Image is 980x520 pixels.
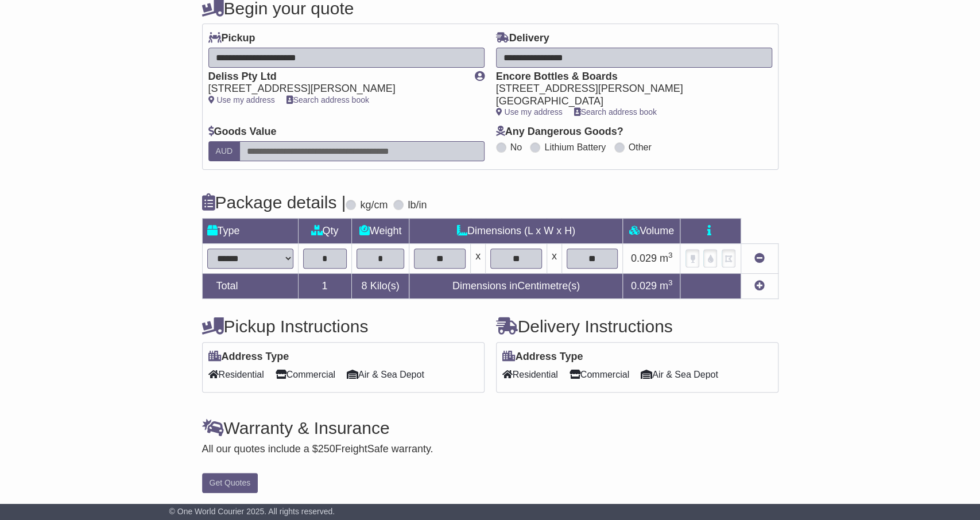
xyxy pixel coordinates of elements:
[169,507,335,516] span: © One World Courier 2025. All rights reserved.
[286,95,369,104] a: Search address book
[496,95,761,108] div: [GEOGRAPHIC_DATA]
[208,141,241,161] label: AUD
[631,280,657,292] span: 0.029
[202,418,778,437] h4: Warranty & Insurance
[208,366,264,383] span: Residential
[208,351,289,363] label: Address Type
[496,71,761,83] div: Encore Bottles & Boards
[502,351,583,363] label: Address Type
[574,107,657,117] a: Search address book
[668,251,673,259] sup: 3
[510,142,522,153] label: No
[547,243,561,273] td: x
[202,193,346,212] h4: Package details |
[409,218,623,243] td: Dimensions (L x W x H)
[754,253,765,264] a: Remove this item
[660,280,673,292] span: m
[208,32,255,45] label: Pickup
[544,142,606,153] label: Lithium Battery
[202,218,298,243] td: Type
[202,473,258,493] button: Get Quotes
[570,366,629,383] span: Commercial
[208,95,275,104] a: Use my address
[641,366,718,383] span: Air & Sea Depot
[351,273,409,298] td: Kilo(s)
[347,366,424,383] span: Air & Sea Depot
[660,253,673,264] span: m
[754,280,765,292] a: Add new item
[298,273,351,298] td: 1
[202,273,298,298] td: Total
[623,218,680,243] td: Volume
[361,280,367,292] span: 8
[502,366,558,383] span: Residential
[202,443,778,456] div: All our quotes include a $ FreightSafe warranty.
[631,253,657,264] span: 0.029
[629,142,652,153] label: Other
[318,443,335,455] span: 250
[496,107,563,117] a: Use my address
[208,71,463,83] div: Deliss Pty Ltd
[496,83,761,95] div: [STREET_ADDRESS][PERSON_NAME]
[208,126,277,138] label: Goods Value
[496,317,778,336] h4: Delivery Instructions
[351,218,409,243] td: Weight
[471,243,486,273] td: x
[496,32,549,45] label: Delivery
[202,317,485,336] h4: Pickup Instructions
[276,366,335,383] span: Commercial
[208,83,463,95] div: [STREET_ADDRESS][PERSON_NAME]
[496,126,623,138] label: Any Dangerous Goods?
[298,218,351,243] td: Qty
[408,199,427,212] label: lb/in
[668,278,673,287] sup: 3
[360,199,388,212] label: kg/cm
[409,273,623,298] td: Dimensions in Centimetre(s)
